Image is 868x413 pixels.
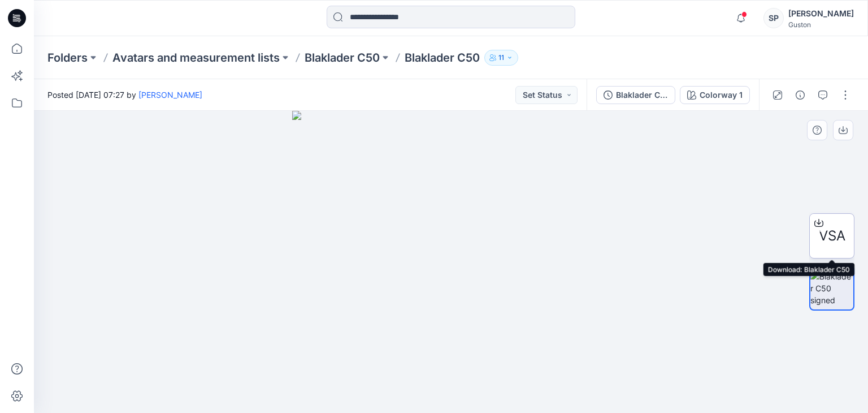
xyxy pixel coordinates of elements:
button: Blaklader C50 [596,86,675,104]
p: 11 [498,51,504,64]
a: Blaklader C50 [305,50,380,66]
img: eyJhbGciOiJIUzI1NiIsImtpZCI6IjAiLCJzbHQiOiJzZXMiLCJ0eXAiOiJKV1QifQ.eyJkYXRhIjp7InR5cGUiOiJzdG9yYW... [292,111,609,413]
span: Posted [DATE] 07:27 by [47,89,202,101]
button: Details [791,86,809,104]
a: [PERSON_NAME] [138,90,202,100]
div: [PERSON_NAME] [788,7,854,20]
div: Blaklader C50 [616,89,668,101]
a: Avatars and measurement lists [112,50,280,66]
button: 11 [484,50,518,66]
div: Colorway 1 [700,89,743,101]
button: Colorway 1 [680,86,750,104]
img: Blaklader C50 signed [810,270,853,306]
p: Blaklader C50 [405,50,480,66]
a: Folders [47,50,88,66]
span: VSA [819,226,845,246]
div: Guston [788,20,854,29]
div: SP [763,8,784,28]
